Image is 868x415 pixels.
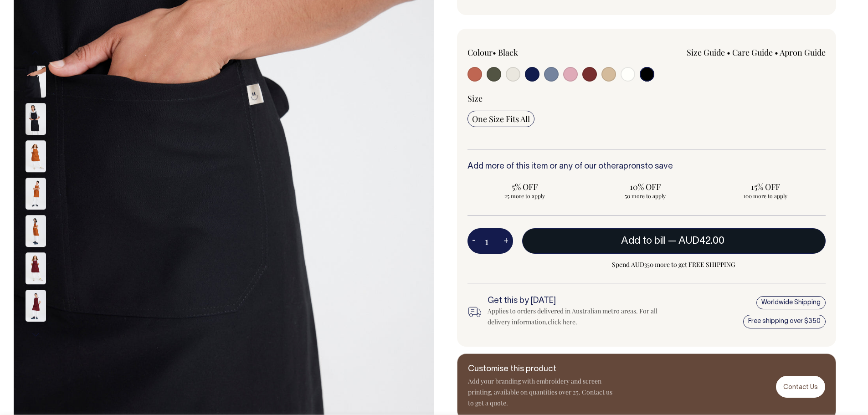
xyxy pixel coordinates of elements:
[592,192,698,200] span: 50 more to apply
[668,236,727,246] span: —
[678,236,724,246] span: AUD42.00
[548,318,575,326] a: click here
[468,365,614,374] h6: Customise this product
[588,179,703,202] input: 10% OFF 50 more to apply
[488,306,663,328] div: Applies to orders delivered in Australian metro areas. For all delivery information, .
[467,47,611,58] div: Colour
[687,47,725,58] a: Size Guide
[732,47,773,58] a: Care Guide
[472,113,530,124] span: One Size Fits All
[780,47,826,58] a: Apron Guide
[29,42,42,63] button: Previous
[472,181,578,192] span: 5% OFF
[522,228,826,254] button: Add to bill —AUD42.00
[472,192,578,200] span: 25 more to apply
[26,178,46,210] img: rust
[26,103,46,135] img: black
[26,290,46,322] img: burgundy
[619,163,645,170] a: aprons
[488,297,663,306] h6: Get this by [DATE]
[775,47,778,58] span: •
[467,162,826,171] h6: Add more of this item or any of our other to save
[708,179,823,202] input: 15% OFF 100 more to apply
[713,192,818,200] span: 100 more to apply
[776,376,825,397] a: Contact Us
[499,232,513,250] button: +
[467,93,826,104] div: Size
[468,376,614,409] p: Add your branding with embroidery and screen printing, available on quantities over 25. Contact u...
[498,47,518,58] label: Black
[26,140,46,172] img: rust
[621,236,666,246] span: Add to bill
[467,179,582,202] input: 5% OFF 25 more to apply
[26,66,46,97] img: black
[522,259,826,270] span: Spend AUD350 more to get FREE SHIPPING
[592,181,698,192] span: 10% OFF
[713,181,818,192] span: 15% OFF
[26,215,46,247] img: rust
[26,252,46,284] img: burgundy
[467,232,480,250] button: -
[29,324,42,345] button: Next
[493,47,496,58] span: •
[727,47,730,58] span: •
[467,111,534,127] input: One Size Fits All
